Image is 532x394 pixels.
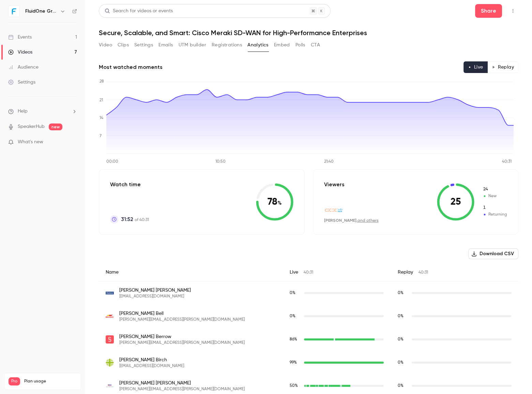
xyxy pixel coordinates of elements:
[397,337,403,341] span: 0 %
[119,287,191,294] span: [PERSON_NAME] [PERSON_NAME]
[8,49,32,56] div: Videos
[324,218,356,223] span: [PERSON_NAME]
[391,263,518,281] div: Replay
[507,5,518,16] button: Top Bar Actions
[119,310,245,317] span: [PERSON_NAME] Bell
[119,380,245,386] span: [PERSON_NAME] [PERSON_NAME]
[106,359,114,367] img: cafod.org.uk
[69,139,77,145] iframe: Noticeable Trigger
[99,305,518,328] div: kenny.bell@belronuk.com
[106,160,118,164] tspan: 00:00
[397,384,403,388] span: 0 %
[119,333,245,340] span: [PERSON_NAME] Berrow
[290,291,295,295] span: 0 %
[418,271,428,275] span: 40:31
[9,377,20,385] span: Pro
[100,116,103,120] tspan: 14
[502,160,512,164] tspan: 40:31
[110,180,149,189] p: Watch time
[100,79,104,84] tspan: 28
[105,8,173,15] div: Search for videos or events
[121,215,133,223] span: 31:52
[247,40,269,50] button: Analytics
[483,186,507,192] span: New
[119,363,184,369] span: [EMAIL_ADDRESS][DOMAIN_NAME]
[290,384,298,388] span: 50 %
[397,360,408,366] span: Replay watch time
[324,206,332,214] img: cecmarketing.co.uk
[324,180,345,189] p: Viewers
[106,382,114,390] img: bdo.co.uk
[118,40,129,50] button: Clips
[475,4,502,18] button: Share
[397,291,403,295] span: 0 %
[397,361,403,365] span: 0 %
[179,40,206,50] button: UTM builder
[119,356,184,363] span: [PERSON_NAME] Birch
[290,383,301,389] span: Live watch time
[483,211,507,218] span: Returning
[358,219,379,223] a: and others
[290,360,301,366] span: Live watch time
[274,40,290,50] button: Embed
[397,290,408,296] span: Replay watch time
[290,337,297,341] span: 86 %
[8,108,77,115] li: help-dropdown-opener
[121,215,149,223] p: of 40:31
[330,206,337,214] img: cecmarketing.co.uk
[99,328,518,351] div: lewis.berrow@simmons-simmons.com
[397,336,408,342] span: Replay watch time
[295,40,305,50] button: Polls
[290,361,297,365] span: 99 %
[215,160,226,164] tspan: 10:50
[119,294,191,299] span: [EMAIL_ADDRESS][DOMAIN_NAME]
[106,312,114,320] img: belronuk.com
[483,193,507,199] span: New
[99,351,518,374] div: gbirch@cafod.org.uk
[99,29,518,37] h1: Secure, Scalable, and Smart: Cisco Meraki SD-WAN for High-Performance Enterprises
[119,317,245,322] span: [PERSON_NAME][EMAIL_ADDRESS][PERSON_NAME][DOMAIN_NAME]
[483,205,507,211] span: Returning
[324,160,334,164] tspan: 21:40
[99,263,283,281] div: Name
[8,34,32,41] div: Events
[335,208,343,212] img: cisco.com
[18,108,28,115] span: Help
[106,335,114,344] img: simmons-simmons.com
[283,263,391,281] div: Live
[212,40,242,50] button: Registrations
[119,340,245,346] span: [PERSON_NAME][EMAIL_ADDRESS][PERSON_NAME][DOMAIN_NAME]
[311,40,320,50] button: CTA
[99,63,163,71] h2: Most watched moments
[468,248,518,259] button: Download CSV
[18,138,43,146] span: What's new
[290,314,295,318] span: 0 %
[119,386,245,392] span: [PERSON_NAME][EMAIL_ADDRESS][PERSON_NAME][DOMAIN_NAME]
[100,134,102,138] tspan: 7
[134,40,153,50] button: Settings
[158,40,173,50] button: Emails
[99,281,518,305] div: janderson@hartreepartners.com
[324,218,379,223] div: ,
[290,290,301,296] span: Live watch time
[304,271,313,275] span: 40:31
[290,313,301,319] span: Live watch time
[100,98,103,102] tspan: 21
[25,8,57,15] h6: FluidOne Group
[49,123,62,130] span: new
[463,61,488,73] button: Live
[397,313,408,319] span: Replay watch time
[8,79,35,86] div: Settings
[290,336,301,342] span: Live watch time
[397,383,408,389] span: Replay watch time
[397,314,403,318] span: 0 %
[24,379,77,384] span: Plan usage
[99,40,112,50] button: Video
[18,123,45,130] a: SpeakerHub
[487,61,518,73] button: Replay
[9,6,19,17] img: FluidOne Group
[8,64,39,71] div: Audience
[106,289,114,297] img: hartreepartners.com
